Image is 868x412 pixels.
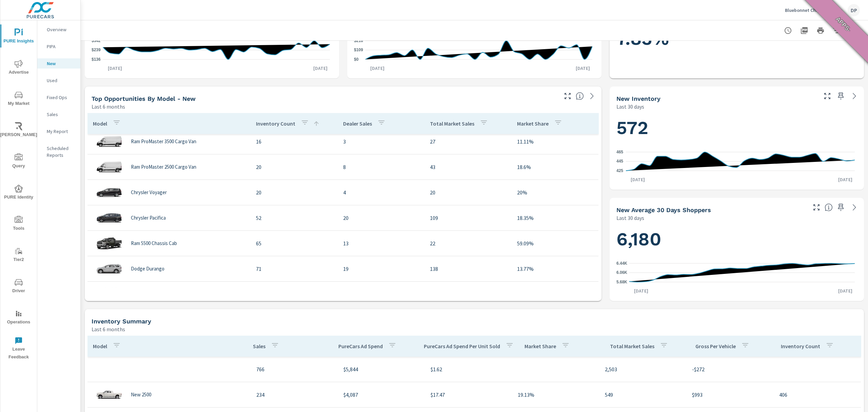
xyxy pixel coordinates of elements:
div: My Report [37,126,80,136]
h5: Inventory Summary [92,318,151,325]
p: 20 [256,188,332,196]
text: $342 [92,38,101,43]
div: Scheduled Reports [37,143,80,160]
p: My Report [47,128,75,135]
p: 18.35% [517,214,593,222]
img: glamour [96,157,123,177]
p: 3 [343,137,419,146]
p: 65 [256,239,332,247]
text: 465 [616,150,623,154]
p: 8 [343,163,419,171]
img: glamour [96,385,123,405]
p: 27 [430,137,506,146]
p: Chrysler Voyager [131,189,167,195]
p: 20 [343,214,419,222]
p: 4 [343,188,419,196]
div: nav menu [0,20,37,364]
p: Last 6 months [92,325,125,333]
span: Tools [2,216,35,232]
button: Print Report [814,24,827,37]
p: Model [93,120,107,127]
span: My Market [2,91,35,108]
div: Overview [37,24,80,35]
p: 549 [605,391,681,399]
span: Operations [2,310,35,326]
text: 5.68K [616,280,627,284]
p: 13 [343,239,419,247]
text: 6.06K [616,270,627,275]
a: See more details in report [849,91,860,101]
img: glamour [96,131,123,152]
span: Query [2,153,35,170]
p: Model [93,343,107,350]
button: Make Fullscreen [822,91,833,101]
p: Fixed Ops [47,94,75,101]
h1: 572 [616,116,857,139]
h1: 6,180 [616,228,857,251]
p: Dealer Sales [343,120,372,127]
span: Driver [2,278,35,295]
p: Dodge Durango [131,266,164,272]
a: See more details in report [849,202,860,213]
p: 766 [256,365,333,373]
p: Bluebonnet Chrysler Dodge [785,7,842,13]
img: glamour [96,208,123,228]
p: [DATE] [103,65,127,72]
p: 13.77% [517,265,593,273]
p: 22 [430,239,506,247]
p: 43 [430,163,506,171]
div: Used [37,75,80,86]
p: 59.09% [517,239,593,247]
p: New [47,60,75,67]
text: 425 [616,168,623,173]
p: -$272 [692,365,768,373]
img: glamour [96,284,123,304]
p: Total Market Sales [430,120,474,127]
button: Make Fullscreen [562,91,573,101]
p: 234 [256,391,333,399]
p: 19.13% [518,391,594,399]
span: Find the biggest opportunities within your model lineup by seeing how each model is selling in yo... [576,92,584,100]
p: 20% [517,188,593,196]
p: 16 [256,137,332,146]
text: $0 [354,57,359,62]
button: "Export Report to PDF" [797,24,811,37]
p: [DATE] [309,65,332,72]
p: Total Market Sales [610,343,654,350]
p: Last 6 months [92,102,125,111]
p: 19 [343,265,419,273]
img: glamour [96,182,123,203]
text: $109 [354,48,363,53]
div: Fixed Ops [37,92,80,102]
button: Make Fullscreen [811,202,822,213]
p: Sales [47,111,75,118]
p: 2,503 [605,365,681,373]
p: Inventory Count [256,120,295,127]
p: Sales [253,343,265,350]
p: PureCars Ad Spend [338,343,383,350]
p: [DATE] [571,65,595,72]
p: $4,087 [343,391,420,399]
p: $1.62 [431,365,507,373]
p: 20 [430,188,506,196]
h5: New Average 30 Days Shoppers [616,206,711,213]
text: $218 [354,38,363,43]
p: Scheduled Reports [47,145,75,158]
div: New [37,58,80,69]
p: 71 [256,265,332,273]
p: [DATE] [833,287,857,294]
p: Gross Per Vehicle [695,343,736,350]
p: Chrysler Pacifica [131,215,166,221]
p: [DATE] [629,287,653,294]
p: PureCars Ad Spend Per Unit Sold [424,343,500,350]
img: glamour [96,233,123,254]
text: $136 [92,57,101,62]
button: Select Date Range [846,24,860,37]
p: [DATE] [833,176,857,183]
p: Ram 5500 Chassis Cab [131,240,177,246]
p: Ram ProMaster 2500 Cargo Van [131,164,196,170]
span: A rolling 30 day total of daily Shoppers on the dealership website, averaged over the selected da... [825,203,833,211]
p: $993 [692,391,768,399]
p: Last 30 days [616,102,644,111]
p: 11.11% [517,137,593,146]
